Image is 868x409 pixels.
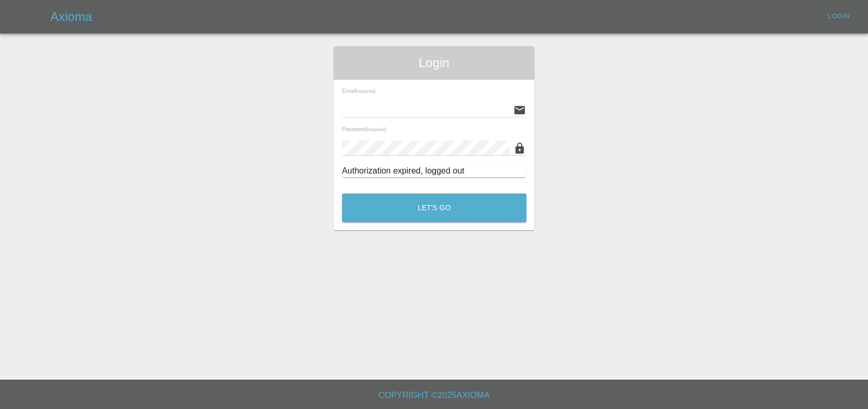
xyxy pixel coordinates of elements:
button: Let's Go [342,193,526,222]
h5: Axioma [50,8,92,25]
small: (required) [367,127,386,132]
small: (required) [356,89,375,94]
h6: Copyright © 2025 Axioma [8,388,860,403]
a: Login [822,8,855,25]
span: Email [342,88,376,94]
div: Authorization expired, logged out [342,165,526,177]
span: Login [342,55,526,71]
span: Password [342,126,386,132]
